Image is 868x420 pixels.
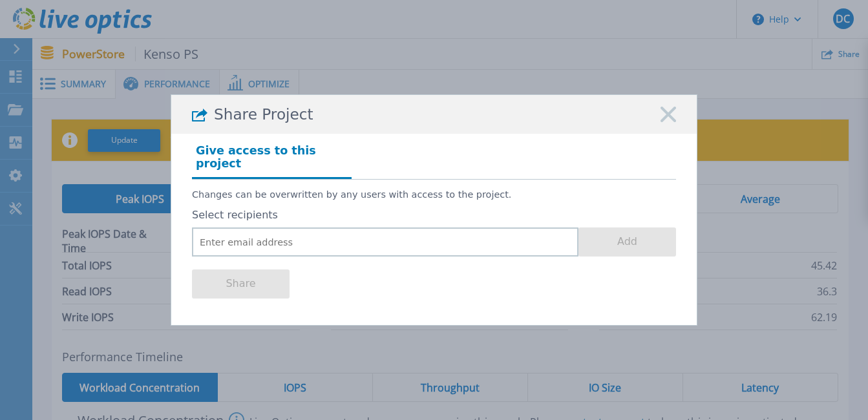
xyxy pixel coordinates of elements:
button: Add [578,227,676,257]
p: Changes can be overwritten by any users with access to the project. [192,189,676,200]
button: Share [192,269,290,299]
span: Share Project [214,106,313,123]
label: Select recipients [192,209,676,221]
input: Enter email address [192,227,578,257]
h4: Give access to this project [192,140,352,179]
